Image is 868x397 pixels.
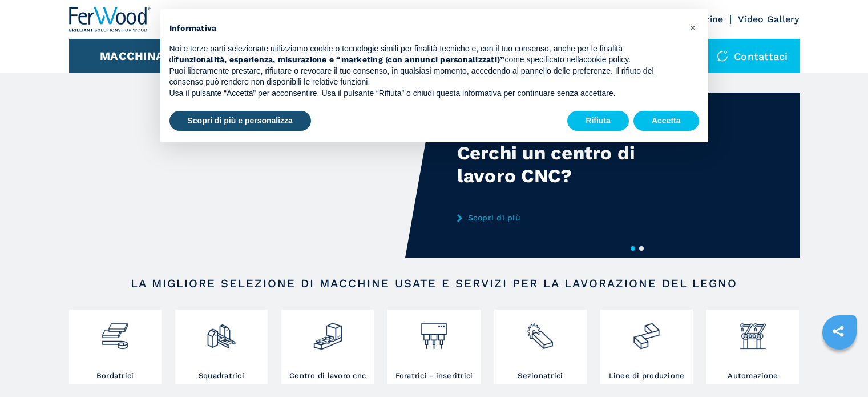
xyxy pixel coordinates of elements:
button: 2 [639,246,644,251]
h2: LA MIGLIORE SELEZIONE DI MACCHINE USATE E SERVIZI PER LA LAVORAZIONE DEL LEGNO [106,276,763,290]
p: Noi e terze parti selezionate utilizziamo cookie o tecnologie simili per finalità tecniche e, con... [169,43,681,66]
h3: Centro di lavoro cnc [289,371,366,381]
img: linee_di_produzione_2.png [631,312,661,351]
img: centro_di_lavoro_cnc_2.png [313,312,343,351]
img: squadratrici_2.png [206,312,236,351]
iframe: Chat [819,346,859,388]
a: Bordatrici [69,310,162,384]
a: Centro di lavoro cnc [281,310,374,384]
a: Video Gallery [738,14,799,25]
h3: Squadratrici [199,371,244,381]
div: Contattaci [705,39,800,73]
a: Scopri di più [457,213,681,222]
p: Puoi liberamente prestare, rifiutare o revocare il tuo consenso, in qualsiasi momento, accedendo ... [169,66,681,88]
h2: Informativa [169,23,681,34]
img: Contattaci [717,50,728,62]
p: Usa il pulsante “Accetta” per acconsentire. Usa il pulsante “Rifiuta” o chiudi questa informativa... [169,88,681,99]
a: Linee di produzione [600,310,693,384]
img: bordatrici_1.png [100,312,130,351]
a: cookie policy [583,55,628,64]
button: Macchinari [100,49,176,63]
strong: funzionalità, esperienza, misurazione e “marketing (con annunci personalizzati)” [175,55,504,64]
button: 1 [631,246,635,251]
h3: Automazione [728,371,778,381]
a: Squadratrici [175,310,268,384]
img: foratrici_inseritrici_2.png [419,312,449,351]
a: Foratrici - inseritrici [387,310,480,384]
button: Chiudi questa informativa [684,18,703,37]
img: sezionatrici_2.png [525,312,555,351]
video: Your browser does not support the video tag. [69,93,434,258]
h3: Foratrici - inseritrici [395,371,473,381]
h3: Linee di produzione [609,371,685,381]
a: Sezionatrici [494,310,587,384]
img: automazione.png [738,312,768,351]
span: × [689,21,696,34]
h3: Sezionatrici [518,371,563,381]
img: Ferwood [69,7,151,32]
a: sharethis [824,317,853,346]
button: Rifiuta [567,111,629,131]
button: Scopri di più e personalizza [169,111,311,131]
a: Automazione [706,310,799,384]
h3: Bordatrici [96,371,134,381]
button: Accetta [633,111,699,131]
